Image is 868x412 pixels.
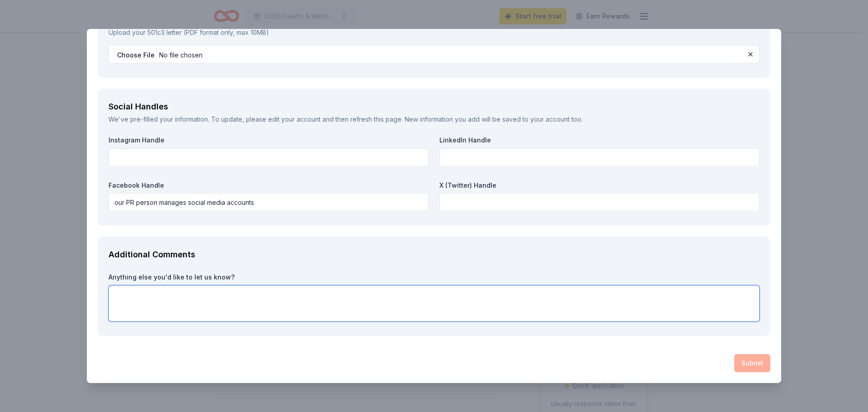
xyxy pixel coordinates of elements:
a: edit your account [268,115,321,123]
div: We've pre-filled your information. To update, please and then refresh this page. New information ... [108,114,759,125]
label: Instagram Handle [108,136,429,145]
p: Upload your 501c3 letter (PDF format only, max 10MB) [108,27,759,38]
label: Facebook Handle [108,181,429,190]
label: LinkedIn Handle [439,136,759,145]
div: Social Handles [108,99,759,114]
div: Additional Comments [108,247,759,262]
label: Anything else you'd like to let us know? [108,273,759,282]
label: X (Twitter) Handle [439,181,759,190]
